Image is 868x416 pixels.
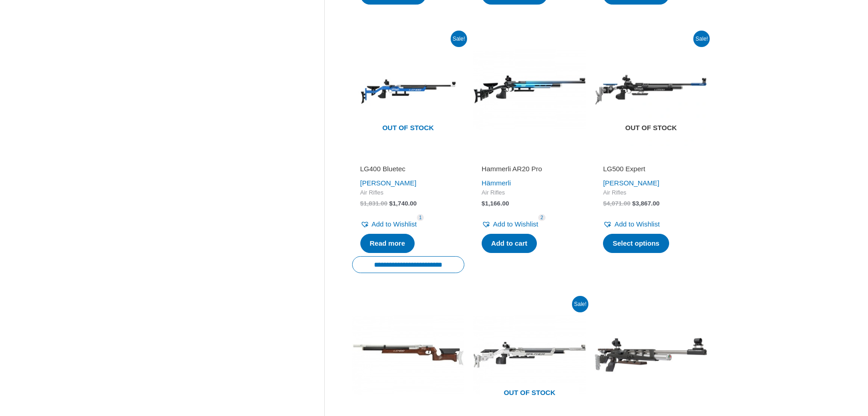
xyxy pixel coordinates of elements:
img: LG400 Bluetec [352,33,464,146]
a: Out of stock [595,33,707,146]
bdi: 4,071.00 [603,200,630,207]
span: $ [389,200,393,207]
span: Out of stock [480,383,579,404]
a: LG400 Bluetec [360,164,456,177]
a: LG500 Expert [603,164,699,177]
a: Select options for “LG500 Expert” [603,234,669,253]
span: $ [632,200,636,207]
img: LG500 Expert [595,33,707,146]
bdi: 1,166.00 [482,200,509,207]
span: $ [360,200,364,207]
a: [PERSON_NAME] [360,179,416,187]
a: Add to Wishlist [603,218,660,231]
span: 1 [417,214,424,221]
img: Hämmerli AR20 Pro [473,33,586,146]
span: Out of stock [359,118,457,139]
a: Add to Wishlist [360,218,417,231]
span: Air Rifles [360,189,456,197]
bdi: 3,867.00 [632,200,660,207]
a: Add to Wishlist [482,218,538,231]
img: LG400 Field Target Wood Stock [352,299,464,411]
span: Air Rifles [482,189,577,197]
iframe: Customer reviews powered by Trustpilot [360,152,456,163]
a: [PERSON_NAME] [603,179,659,187]
img: Steyr Challenge [595,299,707,411]
h2: LG500 Expert [603,164,699,174]
a: Add to cart: “Hammerli AR20 Pro” [482,234,537,253]
span: $ [603,200,607,207]
span: Out of stock [602,118,700,139]
bdi: 1,831.00 [360,200,388,207]
bdi: 1,740.00 [389,200,416,207]
a: Read more about “LG400 Bluetec” [360,234,415,253]
h2: Hammerli AR20 Pro [482,164,577,174]
a: Out of stock [352,33,464,146]
h2: LG400 Bluetec [360,164,456,174]
span: Air Rifles [603,189,699,197]
span: 2 [538,214,546,221]
iframe: Customer reviews powered by Trustpilot [482,152,577,163]
a: Hämmerli [482,179,511,187]
span: Sale! [572,296,588,312]
iframe: Customer reviews powered by Trustpilot [603,152,699,163]
img: LG400 Alutec Competition [473,299,586,411]
span: $ [482,200,485,207]
span: Add to Wishlist [614,220,660,228]
a: Hammerli AR20 Pro [482,164,577,177]
a: Out of stock [473,299,586,411]
span: Add to Wishlist [493,220,538,228]
span: Sale! [693,31,710,47]
span: Sale! [451,31,467,47]
span: Add to Wishlist [372,220,417,228]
